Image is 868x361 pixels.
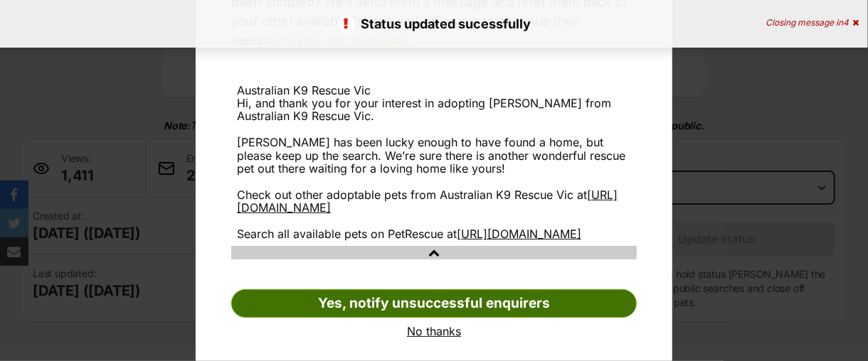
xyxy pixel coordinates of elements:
span: 4 [843,17,849,28]
div: Hi, and thank you for your interest in adopting [PERSON_NAME] from Australian K9 Rescue Vic. [PER... [237,97,631,240]
p: Status updated sucessfully [14,14,854,33]
a: Yes, notify unsuccessful enquirers [231,289,637,318]
div: Closing message in [766,18,859,28]
a: No thanks [231,325,637,338]
a: [URL][DOMAIN_NAME] [237,188,618,215]
a: [URL][DOMAIN_NAME] [457,227,581,241]
span: Australian K9 Rescue Vic [237,83,371,97]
